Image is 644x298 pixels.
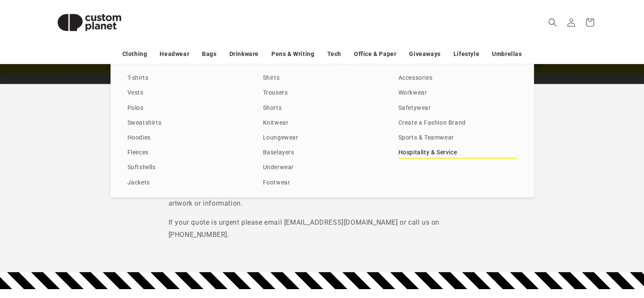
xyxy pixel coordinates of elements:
[263,132,381,144] a: Loungewear
[127,103,246,114] a: Polos
[160,47,189,61] a: Headwear
[543,13,562,32] summary: Search
[263,162,381,173] a: Underwear
[263,117,381,129] a: Knitwear
[398,132,517,144] a: Sports & Teamwear
[398,103,517,114] a: Safetywear
[602,257,644,298] iframe: Chat Widget
[47,3,132,42] img: Custom Planet
[398,72,517,84] a: Accessories
[453,47,479,61] a: Lifestyle
[409,47,440,61] a: Giveaways
[271,47,314,61] a: Pens & Writing
[169,217,476,241] p: If your quote is urgent please email [EMAIL_ADDRESS][DOMAIN_NAME] or call us on [PHONE_NUMBER].
[398,117,517,129] a: Create a Fashion Brand
[202,47,216,61] a: Bags
[127,132,246,144] a: Hoodies
[263,103,381,114] a: Shorts
[398,147,517,159] a: Hospitality & Service
[354,47,396,61] a: Office & Paper
[127,177,246,189] a: Jackets
[263,147,381,159] a: Baselayers
[263,87,381,99] a: Trousers
[122,47,147,61] a: Clothing
[127,87,246,99] a: Vests
[492,47,522,61] a: Umbrellas
[229,47,259,61] a: Drinkware
[127,72,246,84] a: T-shirts
[127,162,246,173] a: Softshells
[263,177,381,189] a: Footwear
[169,186,476,210] p: You should receive a confirmation email shortly, which you can reply to with any additional artwo...
[263,72,381,84] a: Shirts
[127,117,246,129] a: Sweatshirts
[127,147,246,159] a: Fleeces
[398,87,517,99] a: Workwear
[327,47,341,61] a: Tech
